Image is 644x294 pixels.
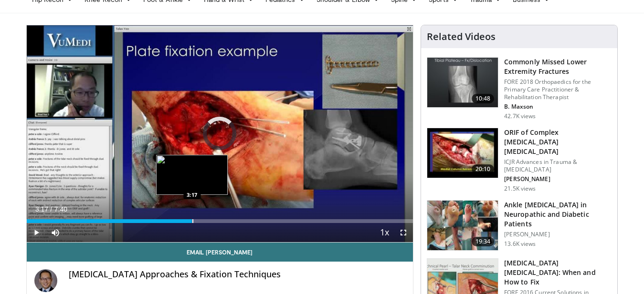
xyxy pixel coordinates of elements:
[34,269,57,292] img: Avatar
[504,128,612,156] h3: ORIF of Complex [MEDICAL_DATA] [MEDICAL_DATA]
[504,185,536,193] p: 21.5K views
[504,231,612,238] p: [PERSON_NAME]
[69,269,406,280] h4: [MEDICAL_DATA] Approaches & Fixation Techniques
[375,223,394,242] button: Playback Rate
[472,94,495,103] span: 10:48
[54,205,67,213] span: 7:40
[472,164,495,174] span: 20:10
[427,201,498,250] img: 553c0fcc-025f-46a8-abd3-2bc504dbb95e.150x105_q85_crop-smart_upscale.jpg
[504,200,612,229] h3: Ankle [MEDICAL_DATA] in Neuropathic and Diabetic Patients
[427,128,498,178] img: 473b5e14-8287-4df3-9ec5-f9baf7e98445.150x105_q85_crop-smart_upscale.jpg
[27,223,46,242] button: Play
[156,155,228,195] img: image.jpeg
[46,223,65,242] button: Mute
[504,112,536,120] p: 42.7K views
[504,78,612,101] p: FORE 2018 Orthopaedics for the Primary Care Practitioner & Rehabilitation Therapist
[504,175,612,183] p: [PERSON_NAME]
[427,57,612,120] a: 10:48 Commonly Missed Lower Extremity Fractures FORE 2018 Orthopaedics for the Primary Care Pract...
[427,128,612,193] a: 20:10 ORIF of Complex [MEDICAL_DATA] [MEDICAL_DATA] ICJR Advances in Trauma & [MEDICAL_DATA] [PER...
[394,223,413,242] button: Fullscreen
[504,57,612,76] h3: Commonly Missed Lower Extremity Fractures
[472,237,495,246] span: 19:34
[504,240,536,248] p: 13.6K views
[504,258,612,287] h3: [MEDICAL_DATA] [MEDICAL_DATA]: When and How to Fix
[27,219,413,223] div: Progress Bar
[27,25,413,243] video-js: Video Player
[27,243,413,262] a: Email [PERSON_NAME]
[427,200,612,251] a: 19:34 Ankle [MEDICAL_DATA] in Neuropathic and Diabetic Patients [PERSON_NAME] 13.6K views
[427,58,498,107] img: 4aa379b6-386c-4fb5-93ee-de5617843a87.150x105_q85_crop-smart_upscale.jpg
[504,158,612,173] p: ICJR Advances in Trauma & [MEDICAL_DATA]
[35,205,48,213] span: 3:17
[427,31,496,42] h4: Related Videos
[504,103,612,111] p: B. Maxson
[51,205,53,213] span: /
